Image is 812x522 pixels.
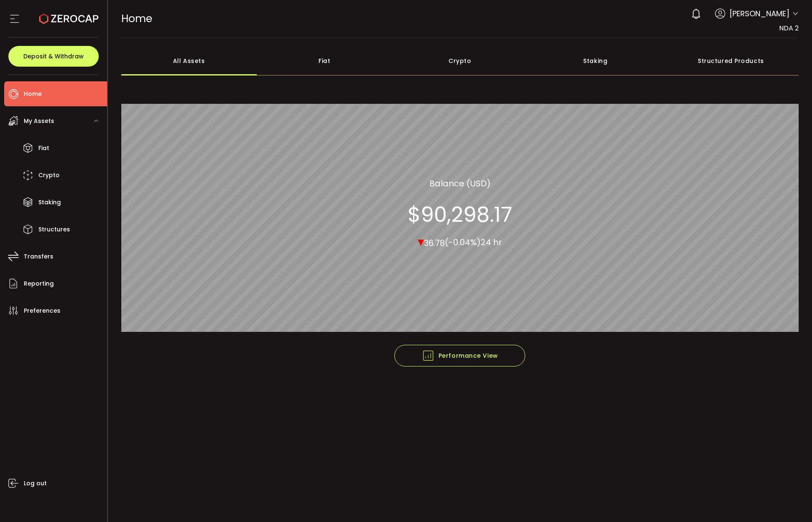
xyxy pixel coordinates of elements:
[121,46,257,75] div: All Assets
[392,46,528,75] div: Crypto
[418,232,424,250] span: ▾
[394,345,525,366] button: Performance View
[8,46,99,67] button: Deposit & Withdraw
[445,236,481,248] span: (-0.04%)
[481,236,502,248] span: 24 hr
[424,237,445,248] span: 36.78
[38,142,49,154] span: Fiat
[23,53,84,59] span: Deposit & Withdraw
[715,432,812,522] iframe: Chat Widget
[24,278,54,290] span: Reporting
[24,115,54,127] span: My Assets
[38,169,60,181] span: Crypto
[24,477,47,489] span: Log out
[408,202,512,227] section: $90,298.17
[121,11,152,26] span: Home
[528,46,663,75] div: Staking
[663,46,799,75] div: Structured Products
[422,349,498,362] span: Performance View
[257,46,392,75] div: Fiat
[24,88,42,100] span: Home
[38,196,61,208] span: Staking
[779,23,799,33] span: NDA 2
[38,223,70,236] span: Structures
[24,305,60,317] span: Preferences
[429,177,491,189] section: Balance (USD)
[729,8,789,19] span: [PERSON_NAME]
[24,251,53,263] span: Transfers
